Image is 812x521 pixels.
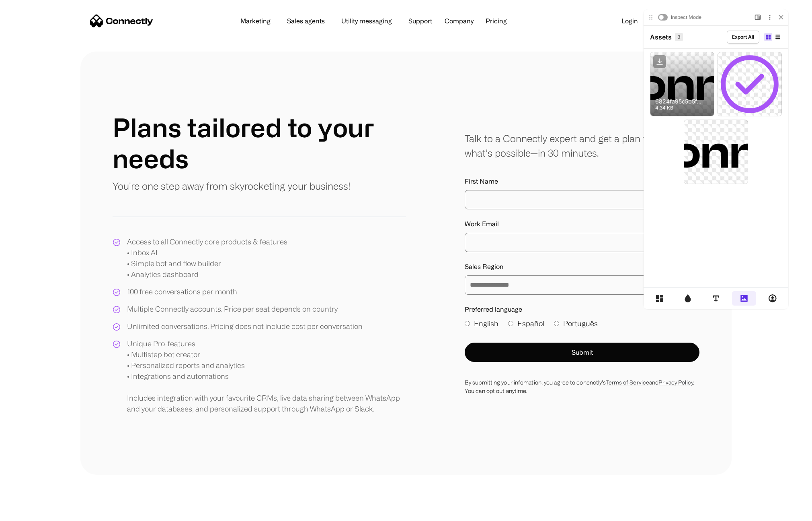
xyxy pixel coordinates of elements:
h3: Assets [19,33,44,41]
a: Sales agents [281,18,331,24]
input: English [465,321,470,326]
div: Company [445,15,474,27]
label: Preferred language [465,304,699,314]
div: 100 free conversations per month [127,286,237,297]
label: First Name [465,176,699,186]
a: Support [402,18,439,24]
p: Inspect Mode [40,14,71,21]
label: Work Email [465,219,699,229]
ul: Language list [16,507,48,518]
p: You're one step away from skyrocketing your business! [113,179,351,193]
div: Unique Pro-features • Multistep bot creator • Personalized reports and analytics • Integrations a... [127,338,406,414]
label: Português [554,318,598,329]
aside: Language selected: English [8,506,48,518]
div: Access to all Connectly core products & features • Inbox AI • Simple bot and flow builder • Analy... [127,236,287,280]
a: Terms of Service [606,379,650,385]
input: Español [508,321,513,326]
a: Login [615,15,644,27]
label: Sales Region [465,262,699,271]
div: Multiple Connectly accounts. Price per seat depends on country [127,304,338,314]
a: Utility messaging [335,18,398,24]
a: Privacy Policy [658,379,693,385]
div: Unlimited conversations. Pricing does not include cost per conversation [127,321,363,332]
h1: Plans tailored to your needs [113,112,406,174]
label: Español [508,318,544,329]
a: Marketing [234,18,277,24]
input: Português [554,321,559,326]
div: 3 [44,33,52,41]
a: home [90,15,153,27]
div: Talk to a Connectly expert and get a plan that fits. See what’s possible—in 30 minutes. [465,131,699,160]
a: Pricing [479,18,513,24]
button: Submit [465,343,699,362]
span: Export All [101,33,123,41]
label: English [465,318,498,329]
div: By submitting your infomation, you agree to conenctly’s and . You can opt out anytime. [465,378,699,395]
div: Company [442,15,476,27]
button: Export All [96,31,129,43]
span: 6824fa95c5b5f4ca5078e29a_logo-connectly.svg [25,98,73,105]
span: 4.34 KB [25,105,73,111]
